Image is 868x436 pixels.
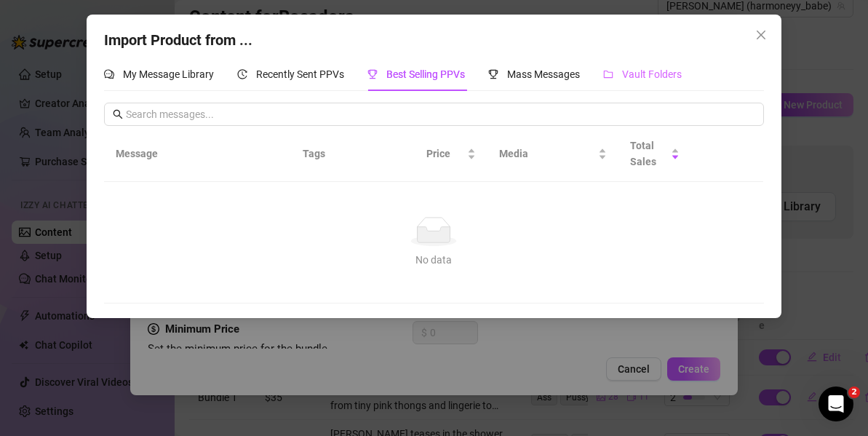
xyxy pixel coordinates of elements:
[488,69,498,79] span: trophy
[630,138,668,170] span: Total Sales
[291,126,378,182] th: Tags
[618,126,691,182] th: Total Sales
[122,252,746,268] div: No data
[603,69,613,79] span: folder
[426,146,464,162] span: Price
[367,69,378,79] span: trophy
[104,69,114,79] span: comment
[499,146,595,162] span: Media
[622,68,682,80] span: Vault Folders
[104,31,252,49] span: Import Product from ...
[755,29,767,41] span: close
[819,387,853,421] iframe: Intercom live chat
[749,23,773,47] button: Close
[237,69,247,79] span: history
[256,68,344,80] span: Recently Sent PPVs
[848,387,860,398] span: 2
[104,126,290,182] th: Message
[487,126,618,182] th: Media
[749,29,773,41] span: Close
[386,68,465,80] span: Best Selling PPVs
[415,126,487,182] th: Price
[123,68,214,80] span: My Message Library
[113,109,123,119] span: search
[126,106,754,122] input: Search messages...
[507,68,580,80] span: Mass Messages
